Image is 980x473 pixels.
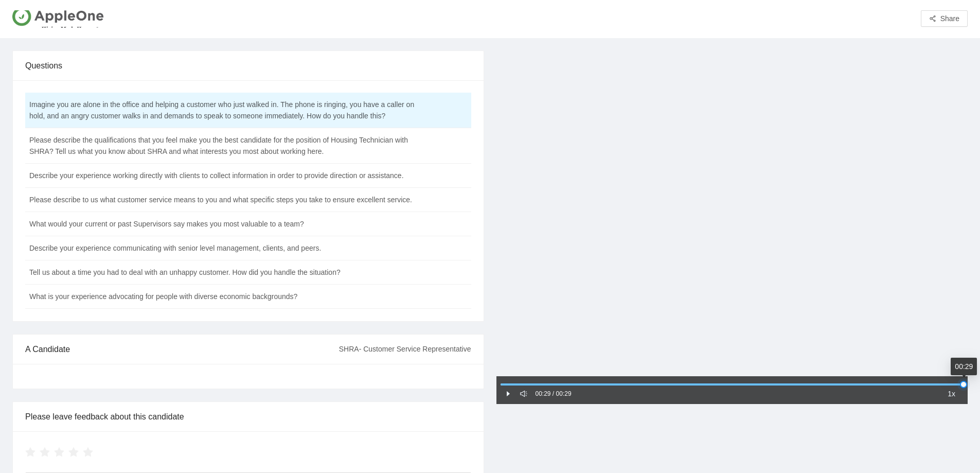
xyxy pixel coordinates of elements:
span: star [40,447,50,458]
span: caret-right [505,390,512,397]
button: share-altShare [921,10,968,27]
span: sound [520,390,527,397]
div: SHRA- Customer Service Representative [339,335,471,363]
td: What would your current or past Supervisors say makes you most valuable to a team? [25,212,420,236]
span: star [68,447,79,458]
td: What is your experience advocating for people with diverse economic backgrounds? [25,285,420,309]
img: AppleOne US [12,7,103,32]
td: Imagine you are alone in the office and helping a customer who just walked in. The phone is ringi... [25,93,420,128]
div: A Candidate [25,335,339,364]
span: share-alt [929,15,936,23]
td: Describe your experience working directly with clients to collect information in order to provide... [25,164,420,188]
td: Please describe the qualifications that you feel make you the best candidate for the position of ... [25,128,420,164]
span: 1x [948,388,955,399]
div: 00:29 [951,358,977,375]
span: star [54,447,64,458]
td: Please describe to us what customer service means to you and what specific steps you take to ensu... [25,188,420,212]
div: Questions [25,51,471,80]
div: Please leave feedback about this candidate [25,402,471,431]
td: Describe your experience communicating with senior level management, clients, and peers. [25,236,420,260]
div: 00:29 / 00:29 [536,389,572,399]
span: star [83,447,93,458]
td: Tell us about a time you had to deal with an unhappy customer. How did you handle the situation? [25,260,420,285]
span: star [25,447,35,458]
span: Share [940,13,959,24]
